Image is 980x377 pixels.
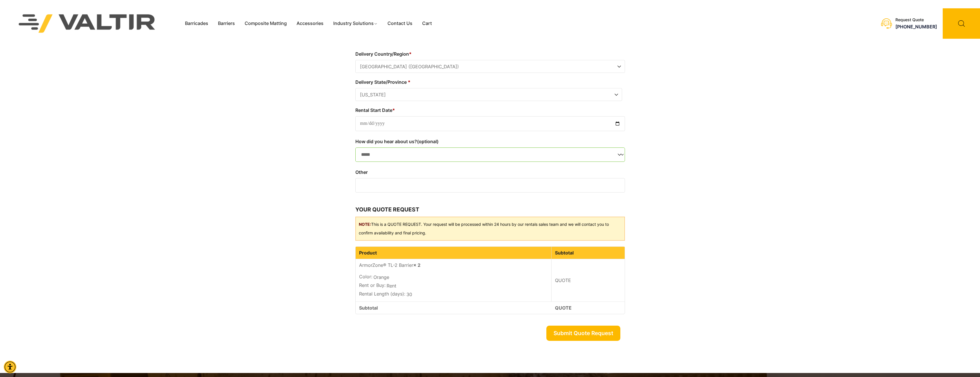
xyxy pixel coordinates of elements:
a: Composite Matting [240,19,292,28]
div: Request Quote [895,18,937,22]
label: Delivery Country/Region [355,49,625,59]
abbr: required [392,107,395,113]
span: (optional) [417,139,439,144]
abbr: required [409,51,412,57]
label: Rental Start Date [355,106,625,115]
label: How did you hear about us? [355,137,625,146]
a: Contact Us [383,19,417,28]
td: ArmorZone® TL-2 Barrier [356,259,552,302]
a: Cart [417,19,437,28]
b: NOTE: [359,222,371,227]
button: Submit Quote Request [546,326,620,341]
th: Subtotal [552,247,625,259]
span: Delivery State/Province [355,88,622,101]
span: United States (US) [356,60,625,73]
dt: Rental Length (days): [359,290,405,297]
div: Accessibility Menu [4,361,16,373]
th: Subtotal [356,302,552,314]
h3: Your quote request [355,205,625,214]
a: call (888) 496-3625 [895,24,937,30]
span: Massachusetts [356,88,622,101]
a: Barriers [213,19,240,28]
dt: Rent or Buy: [359,282,385,289]
p: Rent [359,282,548,290]
dt: Color: [359,273,372,280]
a: Industry Solutions [328,19,383,28]
td: QUOTE [552,259,625,302]
label: Other [355,168,625,177]
td: QUOTE [552,302,625,314]
div: This is a QUOTE REQUEST. Your request will be processed within 24 hours by our rentals sales team... [355,217,625,241]
a: Barricades [180,19,213,28]
input: Other [355,178,625,193]
p: 30 [359,290,548,299]
label: Delivery State/Province [355,77,622,87]
th: Product [356,247,552,259]
a: Accessories [292,19,328,28]
span: Delivery Country/Region [355,60,625,73]
p: Orange [359,273,548,282]
strong: × 2 [413,262,420,268]
abbr: required [408,79,410,85]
